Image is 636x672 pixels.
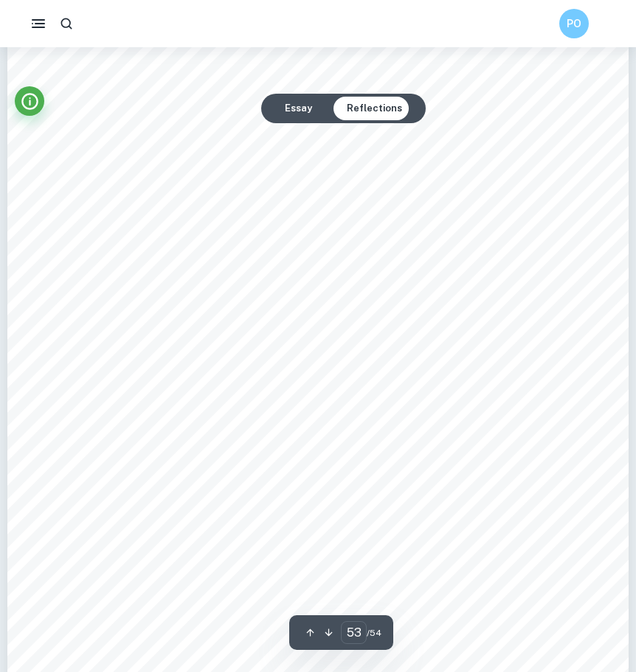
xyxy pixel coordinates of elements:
[367,626,381,640] span: / 54
[335,97,414,120] button: Reflections
[559,9,589,38] button: PO
[566,15,583,32] h6: PO
[15,86,44,116] button: Info
[273,97,324,120] button: Essay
